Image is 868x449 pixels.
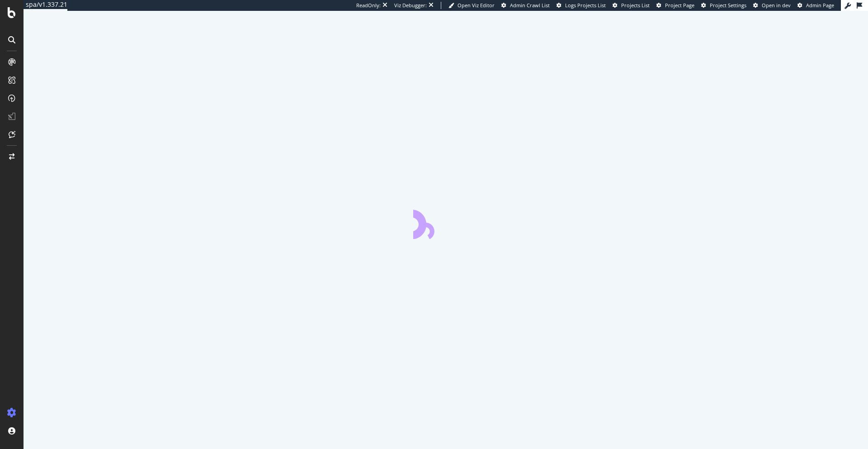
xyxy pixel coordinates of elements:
[510,2,550,9] span: Admin Crawl List
[413,206,478,239] div: animation
[394,2,427,9] div: Viz Debugger:
[665,2,694,9] span: Project Page
[762,2,791,9] span: Open in dev
[753,2,791,9] a: Open in dev
[806,2,834,9] span: Admin Page
[656,2,694,9] a: Project Page
[710,2,746,9] span: Project Settings
[448,2,495,9] a: Open Viz Editor
[701,2,746,9] a: Project Settings
[565,2,606,9] span: Logs Projects List
[557,2,606,9] a: Logs Projects List
[501,2,550,9] a: Admin Crawl List
[458,2,495,9] span: Open Viz Editor
[797,2,834,9] a: Admin Page
[356,2,381,9] div: ReadOnly:
[621,2,650,9] span: Projects List
[613,2,650,9] a: Projects List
